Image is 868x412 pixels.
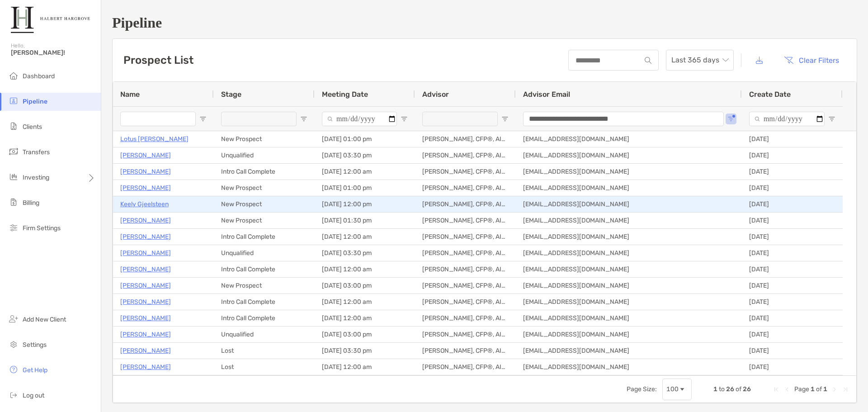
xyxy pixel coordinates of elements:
[516,359,742,375] div: [EMAIL_ADDRESS][DOMAIN_NAME]
[120,199,169,210] p: Keely Gjeelsteen
[415,245,516,261] div: [PERSON_NAME], CFP®, AIF®
[214,147,315,163] div: Unqualified
[315,278,415,294] div: [DATE] 03:00 pm
[23,199,39,207] span: Billing
[645,57,651,64] img: input icon
[516,294,742,310] div: [EMAIL_ADDRESS][DOMAIN_NAME]
[315,343,415,359] div: [DATE] 03:30 pm
[422,90,449,99] span: Advisor
[315,213,415,228] div: [DATE] 01:30 pm
[214,278,315,294] div: New Prospect
[742,294,843,310] div: [DATE]
[214,359,315,375] div: Lost
[120,247,171,259] a: [PERSON_NAME]
[214,196,315,212] div: New Prospect
[415,261,516,277] div: [PERSON_NAME], CFP®, AIF®
[516,131,742,147] div: [EMAIL_ADDRESS][DOMAIN_NAME]
[214,245,315,261] div: Unqualified
[666,385,679,393] div: 100
[322,90,368,99] span: Meeting Date
[8,95,19,106] img: pipeline icon
[415,147,516,163] div: [PERSON_NAME], CFP®, AIF®
[120,280,171,291] a: [PERSON_NAME]
[11,49,95,57] span: [PERSON_NAME]!
[11,4,90,36] img: Zoe Logo
[23,72,55,80] span: Dashboard
[742,147,843,163] div: [DATE]
[120,215,171,226] a: [PERSON_NAME]
[749,90,791,99] span: Create Date
[120,329,171,340] p: [PERSON_NAME]
[120,166,171,177] a: [PERSON_NAME]
[8,121,19,132] img: clients icon
[713,385,717,393] span: 1
[315,147,415,163] div: [DATE] 03:30 pm
[415,180,516,196] div: [PERSON_NAME], CFP®, AIF®
[773,386,780,393] div: First Page
[415,294,516,310] div: [PERSON_NAME], CFP®, AIF®
[742,343,843,359] div: [DATE]
[401,115,408,123] button: Open Filter Menu
[315,131,415,147] div: [DATE] 01:00 pm
[315,310,415,326] div: [DATE] 12:00 am
[777,50,846,70] button: Clear Filters
[743,385,751,393] span: 26
[516,229,742,245] div: [EMAIL_ADDRESS][DOMAIN_NAME]
[8,313,19,324] img: add_new_client icon
[214,180,315,196] div: New Prospect
[736,385,741,393] span: of
[120,296,171,308] a: [PERSON_NAME]
[783,386,791,393] div: Previous Page
[315,164,415,180] div: [DATE] 12:00 am
[120,361,171,373] p: [PERSON_NAME]
[8,171,19,182] img: investing icon
[742,310,843,326] div: [DATE]
[23,148,50,156] span: Transfers
[742,245,843,261] div: [DATE]
[23,341,47,349] span: Settings
[671,50,728,70] span: Last 365 days
[120,90,140,99] span: Name
[300,115,307,123] button: Open Filter Menu
[23,316,66,323] span: Add New Client
[315,196,415,212] div: [DATE] 12:00 pm
[23,224,61,232] span: Firm Settings
[742,164,843,180] div: [DATE]
[523,90,570,99] span: Advisor Email
[120,182,171,194] p: [PERSON_NAME]
[516,180,742,196] div: [EMAIL_ADDRESS][DOMAIN_NAME]
[8,146,19,157] img: transfers icon
[23,123,42,131] span: Clients
[120,345,171,356] a: [PERSON_NAME]
[415,359,516,375] div: [PERSON_NAME], CFP®, AIF®
[315,180,415,196] div: [DATE] 01:00 pm
[120,264,171,275] p: [PERSON_NAME]
[120,133,189,145] a: Lotus [PERSON_NAME]
[199,115,207,123] button: Open Filter Menu
[214,213,315,228] div: New Prospect
[415,327,516,342] div: [PERSON_NAME], CFP®, AIF®
[742,131,843,147] div: [DATE]
[8,70,19,81] img: dashboard icon
[794,385,809,393] span: Page
[415,229,516,245] div: [PERSON_NAME], CFP®, AIF®
[123,54,193,66] h3: Prospect List
[415,131,516,147] div: [PERSON_NAME], CFP®, AIF®
[516,261,742,277] div: [EMAIL_ADDRESS][DOMAIN_NAME]
[749,112,825,126] input: Create Date Filter Input
[322,112,397,126] input: Meeting Date Filter Input
[415,196,516,212] div: [PERSON_NAME], CFP®, AIF®
[516,343,742,359] div: [EMAIL_ADDRESS][DOMAIN_NAME]
[742,180,843,196] div: [DATE]
[415,343,516,359] div: [PERSON_NAME], CFP®, AIF®
[742,359,843,375] div: [DATE]
[112,14,857,31] h1: Pipeline
[315,294,415,310] div: [DATE] 12:00 am
[516,327,742,342] div: [EMAIL_ADDRESS][DOMAIN_NAME]
[120,313,171,324] a: [PERSON_NAME]
[742,229,843,245] div: [DATE]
